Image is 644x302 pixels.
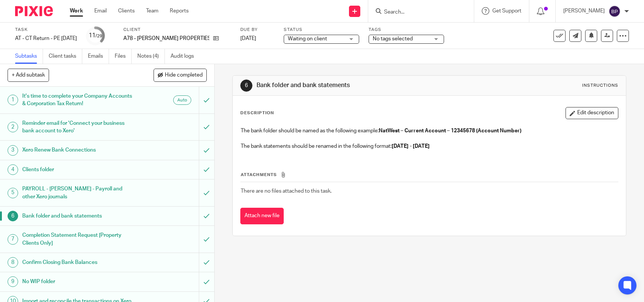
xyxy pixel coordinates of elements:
[22,164,135,175] h1: Clients folder
[173,95,191,105] div: Auto
[566,107,618,119] button: Edit description
[22,183,135,202] h1: PAYROLL - [PERSON_NAME] - Payroll and other Xero journals
[582,83,618,89] div: Instructions
[288,36,327,41] span: Waiting on client
[373,36,413,41] span: No tags selected
[115,49,132,64] a: Files
[123,35,209,42] p: A78 - [PERSON_NAME] PROPERTIES LTD
[240,208,284,225] button: Attach new file
[379,128,521,133] strong: NatWest – Current Account – 12345678 (Account Number)
[95,34,102,38] small: /29
[171,49,200,64] a: Audit logs
[88,49,109,64] a: Emails
[137,49,165,64] a: Notes (4)
[15,49,43,64] a: Subtasks
[392,144,430,149] strong: [DATE] - [DATE]
[8,69,49,81] button: + Add subtask
[8,188,18,198] div: 5
[146,7,158,15] a: Team
[240,36,256,41] span: [DATE]
[170,7,189,15] a: Reports
[70,7,83,15] a: Work
[8,234,18,245] div: 7
[89,31,102,40] div: 11
[241,173,277,177] span: Attachments
[369,27,444,33] label: Tags
[22,90,135,110] h1: It's time to complete your Company Accounts & Corporation Tax Return!
[8,276,18,287] div: 9
[49,49,82,64] a: Client tasks
[22,230,135,249] h1: Completion Statement Request [Property Clients Only]
[241,143,618,150] p: The bank statements should be renamed in the following format:
[154,69,207,81] button: Hide completed
[123,27,231,33] label: Client
[240,80,252,92] div: 6
[241,127,618,135] p: The bank folder should be named as the following example:
[22,210,135,222] h1: Bank folder and bank statements
[284,27,359,33] label: Status
[22,144,135,156] h1: Xero Renew Bank Connections
[492,8,521,14] span: Get Support
[165,72,203,78] span: Hide completed
[22,257,135,268] h1: Confirm Closing Bank Balances
[15,35,77,42] div: AT - CT Return - PE [DATE]
[15,6,53,16] img: Pixie
[241,189,332,194] span: There are no files attached to this task.
[383,9,451,16] input: Search
[22,276,135,287] h1: No WIP folder
[8,145,18,156] div: 3
[94,7,107,15] a: Email
[240,27,274,33] label: Due by
[8,95,18,105] div: 1
[563,7,605,15] p: [PERSON_NAME]
[8,211,18,221] div: 6
[8,122,18,132] div: 2
[118,7,135,15] a: Clients
[22,118,135,137] h1: Reminder email for 'Connect your business bank account to Xero'
[8,257,18,268] div: 8
[15,35,77,42] div: AT - CT Return - PE 31-03-2025
[257,81,446,89] h1: Bank folder and bank statements
[240,110,274,116] p: Description
[609,5,621,17] img: svg%3E
[8,164,18,175] div: 4
[15,27,77,33] label: Task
